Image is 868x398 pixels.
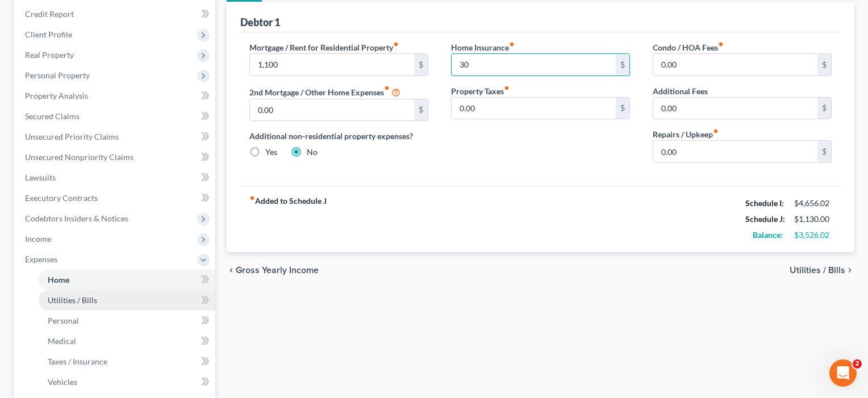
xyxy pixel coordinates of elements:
[653,85,708,97] label: Additional Fees
[48,295,97,305] span: Utilities / Bills
[393,41,399,47] i: fiber_manual_record
[817,141,831,162] div: $
[829,359,857,387] iframe: Intercom live chat
[25,173,56,182] span: Lawsuits
[249,195,255,201] i: fiber_manual_record
[249,195,327,243] strong: Added to Schedule J
[845,266,854,275] i: chevron_right
[817,98,831,119] div: $
[48,275,69,284] span: Home
[745,198,784,208] strong: Schedule I:
[16,147,215,167] a: Unsecured Nonpriority Claims
[653,141,817,162] input: --
[451,41,515,53] label: Home Insurance
[16,86,215,106] a: Property Analysis
[16,127,215,147] a: Unsecured Priority Claims
[653,41,724,53] label: Condo / HOA Fees
[794,213,832,225] div: $1,130.00
[25,70,90,80] span: Personal Property
[718,41,724,47] i: fiber_manual_record
[250,99,414,121] input: --
[16,4,215,24] a: Credit Report
[307,146,318,158] label: No
[25,213,128,223] span: Codebtors Insiders & Notices
[249,41,399,53] label: Mortgage / Rent for Residential Property
[39,270,215,290] a: Home
[25,30,72,39] span: Client Profile
[790,266,845,275] span: Utilities / Bills
[794,198,832,209] div: $4,656.02
[25,234,51,244] span: Income
[25,50,74,60] span: Real Property
[16,167,215,188] a: Lawsuits
[25,132,119,141] span: Unsecured Priority Claims
[16,188,215,208] a: Executory Contracts
[452,54,616,76] input: --
[753,230,783,240] strong: Balance:
[39,290,215,311] a: Utilities / Bills
[509,41,515,47] i: fiber_manual_record
[616,98,629,119] div: $
[249,85,400,99] label: 2nd Mortgage / Other Home Expenses
[16,106,215,127] a: Secured Claims
[451,85,510,97] label: Property Taxes
[504,85,510,91] i: fiber_manual_record
[653,98,817,119] input: --
[414,54,428,76] div: $
[48,316,79,325] span: Personal
[384,85,390,91] i: fiber_manual_record
[713,128,719,134] i: fiber_manual_record
[227,266,236,275] i: chevron_left
[414,99,428,121] div: $
[653,128,719,140] label: Repairs / Upkeep
[817,54,831,76] div: $
[249,130,428,142] label: Additional non-residential property expenses?
[39,311,215,331] a: Personal
[616,54,629,76] div: $
[745,214,785,224] strong: Schedule J:
[265,146,277,158] label: Yes
[853,359,862,368] span: 2
[25,193,98,203] span: Executory Contracts
[25,152,133,162] span: Unsecured Nonpriority Claims
[48,336,76,346] span: Medical
[794,229,832,241] div: $3,526.02
[653,54,817,76] input: --
[25,254,57,264] span: Expenses
[39,372,215,392] a: Vehicles
[25,91,88,100] span: Property Analysis
[227,266,319,275] button: chevron_left Gross Yearly Income
[452,98,616,119] input: --
[240,15,280,29] div: Debtor 1
[236,266,319,275] span: Gross Yearly Income
[39,331,215,351] a: Medical
[25,111,80,121] span: Secured Claims
[25,9,74,19] span: Credit Report
[39,351,215,372] a: Taxes / Insurance
[48,357,107,366] span: Taxes / Insurance
[48,377,77,387] span: Vehicles
[250,54,414,76] input: --
[790,266,854,275] button: Utilities / Bills chevron_right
